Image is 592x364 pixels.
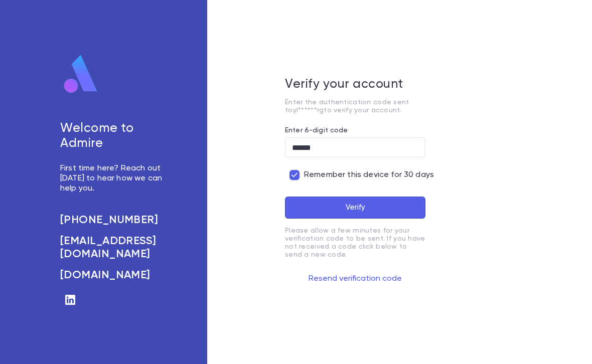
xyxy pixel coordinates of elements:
[285,77,425,92] h5: Verify your account
[60,121,167,151] h5: Welcome to Admire
[60,163,167,194] p: First time here? Reach out [DATE] to hear how we can help you.
[285,271,425,287] button: Resend verification code
[304,170,434,180] span: Remember this device for 30 days
[60,269,167,282] a: [DOMAIN_NAME]
[285,227,425,259] p: Please allow a few minutes for your verification code to be sent. If you have not received a code...
[285,126,348,134] label: Enter 6-digit code
[285,98,425,114] p: Enter the authentication code sent to yl******rg to verify your account.
[60,235,167,261] a: [EMAIL_ADDRESS][DOMAIN_NAME]
[60,54,101,94] img: logo
[60,214,167,227] a: [PHONE_NUMBER]
[285,197,425,219] button: Verify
